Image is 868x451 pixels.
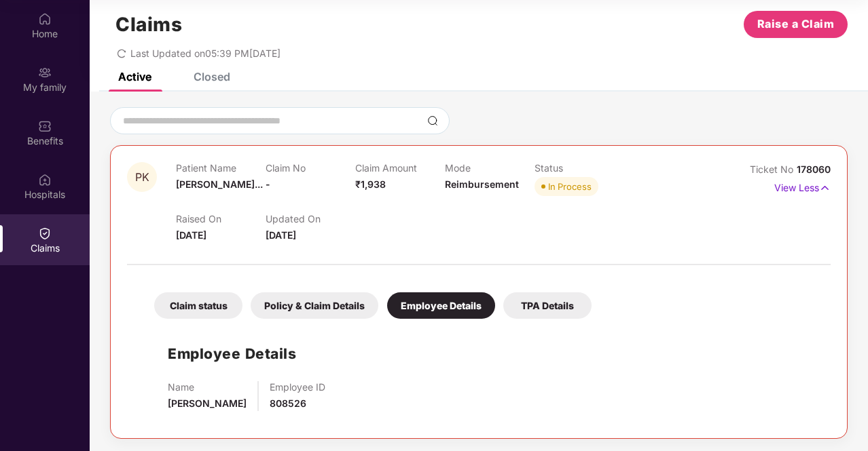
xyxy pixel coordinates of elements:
div: Employee Details [387,292,495,319]
span: redo [117,47,126,59]
div: TPA Details [503,292,592,319]
p: Updated On [266,213,355,224]
img: svg+xml;base64,PHN2ZyBpZD0iQ2xhaW0iIHhtbG5zPSJodHRwOi8vd3d3LnczLm9yZy8yMDAwL3N2ZyIgd2lkdGg9IjIwIi... [38,227,52,240]
span: PK [135,172,149,183]
span: [DATE] [176,229,206,241]
div: Policy & Claim Details [251,292,378,319]
span: 178060 [797,163,831,175]
button: Raise a Claim [744,11,848,38]
p: Claim No [266,162,355,174]
img: svg+xml;base64,PHN2ZyBpZD0iQmVuZWZpdHMiIHhtbG5zPSJodHRwOi8vd3d3LnczLm9yZy8yMDAwL3N2ZyIgd2lkdGg9Ij... [38,119,52,133]
div: Active [118,70,151,83]
span: Last Updated on 05:39 PM[DATE] [130,47,281,59]
p: Patient Name [176,162,266,174]
p: Name [168,381,247,393]
h1: Claims [115,13,182,36]
span: [PERSON_NAME] [168,397,247,409]
span: 808526 [270,397,306,409]
div: In Process [548,180,592,193]
div: Closed [194,70,230,83]
p: View Less [774,177,831,195]
span: Ticket No [750,163,797,175]
p: Employee ID [270,381,325,393]
p: Mode [445,162,535,174]
span: ₹1,938 [355,178,386,190]
span: Raise a Claim [757,16,835,33]
img: svg+xml;base64,PHN2ZyBpZD0iSG9tZSIgeG1sbnM9Imh0dHA6Ly93d3cudzMub3JnLzIwMDAvc3ZnIiB3aWR0aD0iMjAiIG... [38,12,52,26]
p: Claim Amount [355,162,445,174]
img: svg+xml;base64,PHN2ZyBpZD0iU2VhcmNoLTMyeDMyIiB4bWxucz0iaHR0cDovL3d3dy53My5vcmcvMjAwMC9zdmciIHdpZH... [427,115,438,126]
img: svg+xml;base64,PHN2ZyB3aWR0aD0iMjAiIGhlaWdodD0iMjAiIHZpZXdCb3g9IjAgMCAyMCAyMCIgZmlsbD0ibm9uZSIgeG... [38,66,52,79]
span: - [266,178,270,190]
span: Reimbursement [445,178,519,190]
span: [PERSON_NAME]... [176,178,263,190]
p: Status [535,162,624,174]
img: svg+xml;base64,PHN2ZyBpZD0iSG9zcGl0YWxzIiB4bWxucz0iaHR0cDovL3d3dy53My5vcmcvMjAwMC9zdmciIHdpZHRoPS... [38,173,52,187]
p: Raised On [176,213,266,224]
h1: Employee Details [168,342,296,365]
span: [DATE] [266,229,296,241]
div: Claim status [154,292,242,319]
img: svg+xml;base64,PHN2ZyB4bWxucz0iaHR0cDovL3d3dy53My5vcmcvMjAwMC9zdmciIHdpZHRoPSIxNyIgaGVpZ2h0PSIxNy... [819,180,831,195]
